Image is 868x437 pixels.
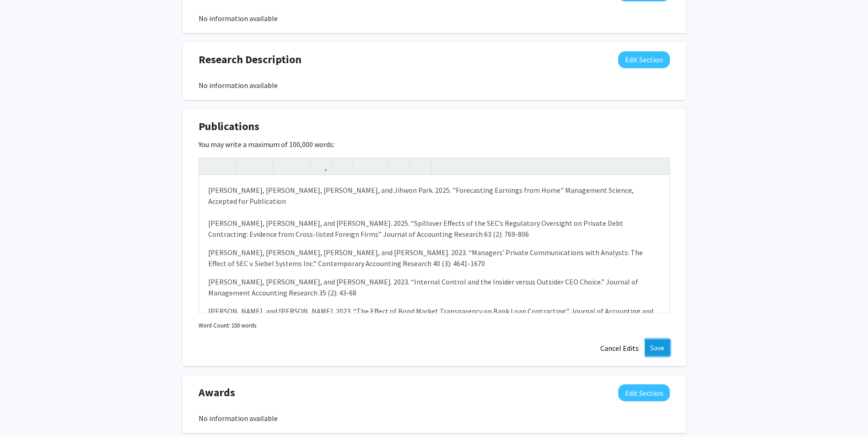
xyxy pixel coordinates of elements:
[208,276,660,298] p: [PERSON_NAME], [PERSON_NAME], and [PERSON_NAME]. 2023. “Internal Control and the Insider versus O...
[208,218,660,240] p: [PERSON_NAME], [PERSON_NAME], and [PERSON_NAME]. 2025. “Spillover Effects of the SEC’s Regulatory...
[618,384,670,401] button: Edit Awards
[291,158,307,174] button: Subscript
[254,158,270,174] button: Emphasis (Ctrl + I)
[199,51,302,68] span: Research Description
[208,247,660,269] p: [PERSON_NAME], [PERSON_NAME], [PERSON_NAME], and [PERSON_NAME]. 2023. “Managers’ Private Communic...
[392,158,408,174] button: Remove format
[594,339,645,357] button: Cancel Edits
[275,158,291,174] button: Superscript
[334,158,350,174] button: Insert Image
[238,158,254,174] button: Strong (Ctrl + B)
[371,158,387,174] button: Ordered list
[651,158,667,174] button: Fullscreen
[201,158,217,174] button: Undo (Ctrl + Z)
[355,158,371,174] button: Unordered list
[199,384,235,401] span: Awards
[199,321,256,330] small: Word Count: 150 words
[208,306,660,328] p: [PERSON_NAME], and [PERSON_NAME]. 2023. “The Effect of Bond Market Transparency on Bank Loan Cont...
[413,158,429,174] button: Insert horizontal rule
[199,80,670,91] div: No information available
[199,413,670,424] div: No information available
[199,139,334,150] label: You may write a maximum of 100,000 words:
[217,158,233,174] button: Redo (Ctrl + Y)
[7,396,39,430] iframe: Chat
[618,51,670,68] button: Edit Research Description
[199,175,669,313] div: Note to users with screen readers: Please deactivate our accessibility plugin for this page as it...
[645,339,670,356] button: Save
[313,158,329,174] button: Link
[199,118,259,135] span: Publications
[199,13,670,24] div: No information available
